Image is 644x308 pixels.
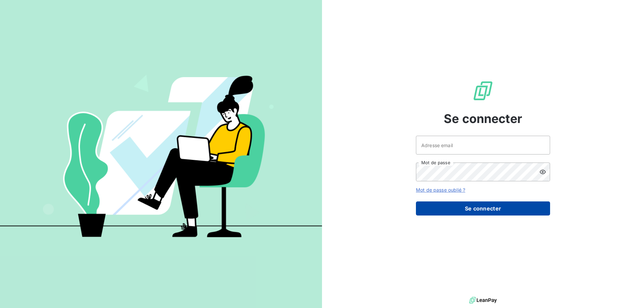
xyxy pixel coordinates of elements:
[416,187,465,193] a: Mot de passe oublié ?
[416,136,550,155] input: placeholder
[469,295,497,305] img: logo
[416,201,550,215] button: Se connecter
[472,80,494,102] img: Logo LeanPay
[444,110,522,128] span: Se connecter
